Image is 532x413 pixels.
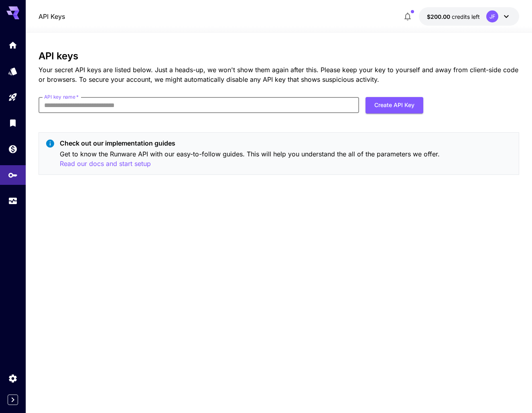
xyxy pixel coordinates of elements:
[8,144,18,154] div: Wallet
[44,93,79,100] label: API key name
[427,12,480,21] div: $200.00
[39,12,65,21] nav: breadcrumb
[39,12,65,21] a: API Keys
[8,196,18,206] div: Usage
[8,66,18,76] div: Models
[60,149,513,169] p: Get to know the Runware API with our easy-to-follow guides. This will help you understand the all...
[8,92,18,102] div: Playground
[8,40,18,50] div: Home
[365,97,423,113] button: Create API Key
[452,13,480,20] span: credits left
[8,170,18,180] div: API Keys
[8,395,18,405] button: Expand sidebar
[8,373,18,383] div: Settings
[486,10,498,22] div: JF
[419,7,519,26] button: $200.00JF
[8,118,18,128] div: Library
[60,159,151,169] button: Read our docs and start setup
[427,13,452,20] span: $200.00
[39,65,520,84] p: Your secret API keys are listed below. Just a heads-up, we won't show them again after this. Plea...
[60,138,513,148] p: Check out our implementation guides
[39,51,520,62] h3: API keys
